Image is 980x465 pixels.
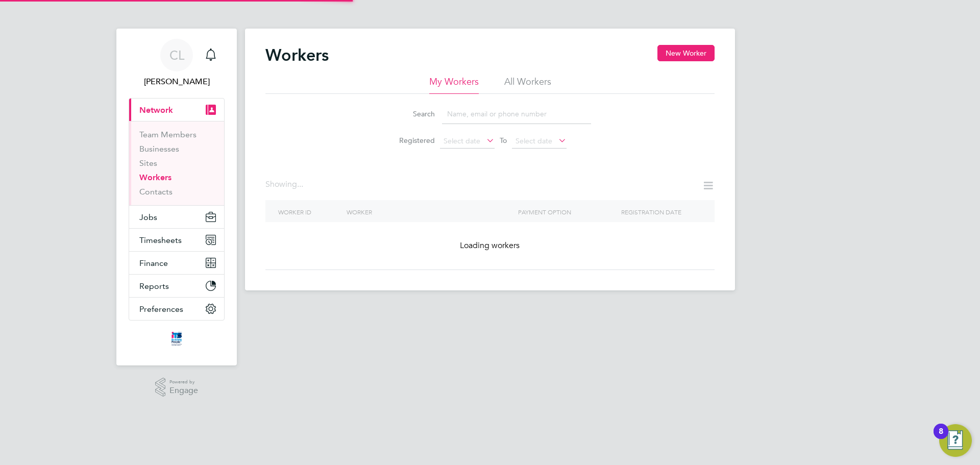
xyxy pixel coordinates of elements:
button: Timesheets [129,229,224,251]
span: CL [169,48,184,62]
span: Preferences [139,304,183,314]
label: Search [389,109,435,118]
span: Powered by [169,378,198,386]
div: Network [129,121,224,205]
span: Jobs [139,212,157,222]
img: itsconstruction-logo-retina.png [169,331,184,347]
span: ... [297,179,303,189]
button: Open Resource Center, 8 new notifications [939,424,972,457]
nav: Main navigation [116,29,237,365]
div: 8 [939,431,943,445]
span: Select date [516,136,552,145]
div: Showing [265,179,305,190]
a: Powered byEngage [155,378,199,397]
span: Reports [139,281,169,291]
a: Go to home page [129,331,225,347]
a: Businesses [139,144,179,154]
span: Timesheets [139,235,182,245]
a: Sites [139,158,157,168]
li: My Workers [429,76,479,94]
button: Jobs [129,206,224,228]
span: Finance [139,258,168,268]
span: Select date [444,136,480,145]
button: Preferences [129,298,224,320]
span: Chelsea Lawford [129,76,225,88]
li: All Workers [504,76,551,94]
h2: Workers [265,45,329,65]
a: Workers [139,173,171,182]
a: Team Members [139,130,197,139]
input: Name, email or phone number [442,104,591,124]
span: Engage [169,386,198,395]
button: Finance [129,252,224,274]
button: Network [129,99,224,121]
button: New Worker [657,45,715,61]
a: CL[PERSON_NAME] [129,39,225,88]
button: Reports [129,275,224,297]
span: To [497,134,510,147]
label: Registered [389,136,435,145]
a: Contacts [139,187,173,197]
span: Network [139,105,173,115]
